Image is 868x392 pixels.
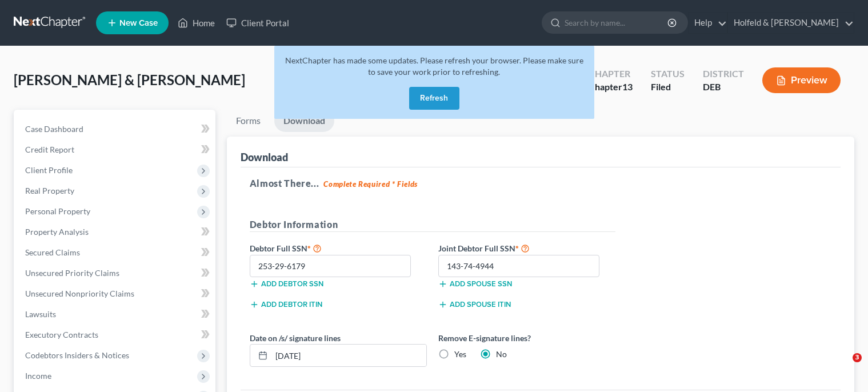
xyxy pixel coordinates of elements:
span: Credit Report [25,145,74,154]
button: Refresh [409,87,459,110]
button: Add spouse SSN [438,279,512,289]
span: Property Analysis [25,227,89,237]
span: Unsecured Priority Claims [25,268,119,278]
div: Chapter [589,67,633,81]
div: DEB [703,81,744,94]
a: Client Portal [221,13,295,33]
span: Codebtors Insiders & Notices [25,350,129,360]
label: Date on /s/ signature lines [250,332,341,344]
label: Joint Debtor Full SSN [433,241,621,255]
span: Lawsuits [25,309,56,319]
button: Preview [762,67,841,93]
label: Yes [454,349,466,360]
a: Credit Report [16,139,215,160]
a: Secured Claims [16,242,215,263]
div: Chapter [589,81,633,94]
span: Unsecured Nonpriority Claims [25,289,134,298]
input: XXX-XX-XXXX [250,255,411,278]
h5: Almost There... [250,177,831,190]
a: Forms [227,110,270,132]
a: Unsecured Priority Claims [16,263,215,283]
label: Remove E-signature lines? [438,332,615,344]
a: Lawsuits [16,304,215,325]
input: XXX-XX-XXXX [438,255,600,278]
span: NextChapter has made some updates. Please refresh your browser. Please make sure to save your wor... [285,55,583,77]
div: Filed [651,81,685,94]
span: [PERSON_NAME] & [PERSON_NAME] [14,71,245,88]
span: Case Dashboard [25,124,83,134]
button: Add spouse ITIN [438,300,511,309]
label: No [496,349,507,360]
div: District [703,67,744,81]
a: Holfeld & [PERSON_NAME] [728,13,854,33]
iframe: Intercom live chat [829,353,857,381]
label: Debtor Full SSN [244,241,433,255]
div: Download [241,150,288,164]
a: Executory Contracts [16,325,215,345]
span: 13 [622,81,633,92]
a: Case Dashboard [16,119,215,139]
a: Property Analysis [16,222,215,242]
span: 3 [853,353,862,362]
a: Help [689,13,727,33]
span: Secured Claims [25,247,80,257]
a: Home [172,13,221,33]
span: Executory Contracts [25,330,98,339]
span: Personal Property [25,206,90,216]
input: Search by name... [565,12,669,33]
input: MM/DD/YYYY [271,345,426,366]
span: Client Profile [25,165,73,175]
span: New Case [119,19,158,27]
div: Status [651,67,685,81]
strong: Complete Required * Fields [323,179,418,189]
a: Unsecured Nonpriority Claims [16,283,215,304]
h5: Debtor Information [250,218,615,232]
button: Add debtor SSN [250,279,323,289]
span: Income [25,371,51,381]
span: Real Property [25,186,74,195]
button: Add debtor ITIN [250,300,322,309]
